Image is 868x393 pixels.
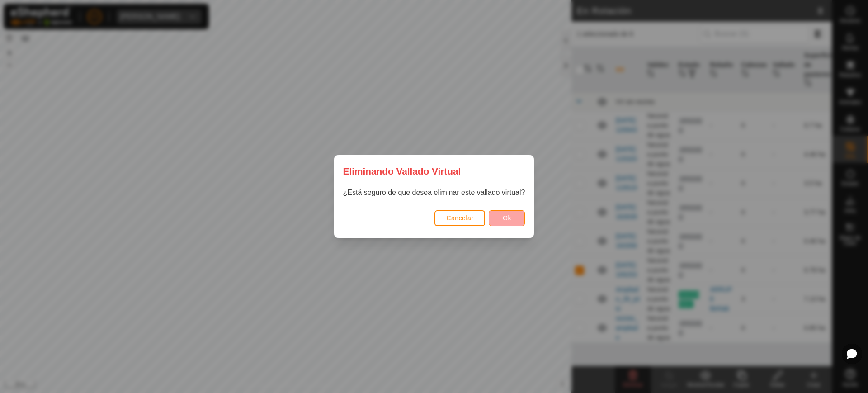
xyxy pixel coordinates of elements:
[503,214,511,222] span: Ok
[489,210,525,226] button: Ok
[343,164,461,178] span: Eliminando Vallado Virtual
[446,214,473,222] span: Cancelar
[343,187,525,198] p: ¿Está seguro de que desea eliminar este vallado virtual?
[434,210,485,226] button: Cancelar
